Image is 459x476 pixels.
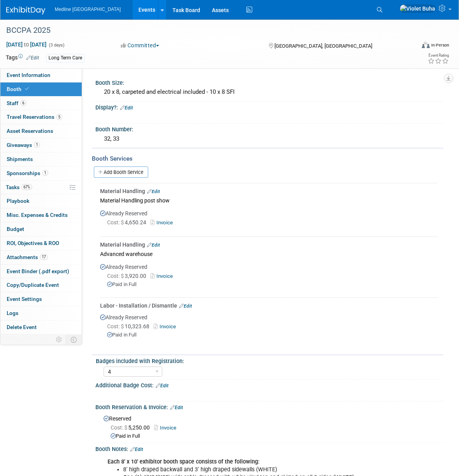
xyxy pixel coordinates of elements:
[0,320,82,334] a: Delete Event
[42,170,48,176] span: 1
[0,208,82,222] a: Misc. Expenses & Credits
[0,82,82,96] a: Booth
[95,443,443,453] div: Booth Notes:
[6,184,32,190] span: Tasks
[7,142,40,148] span: Giveaways
[0,306,82,320] a: Logs
[107,323,152,329] span: 10,323.68
[40,254,48,260] span: 17
[94,166,148,178] a: Add Booth Service
[34,142,40,148] span: 1
[7,128,53,134] span: Asset Reservations
[151,273,176,279] a: Invoice
[22,184,32,190] span: 67%
[100,310,437,345] div: Already Reserved
[0,236,82,250] a: ROI, Objectives & ROO
[7,254,48,260] span: Attachments
[274,43,372,49] span: [GEOGRAPHIC_DATA], [GEOGRAPHIC_DATA]
[96,355,440,365] div: Badges included with Registration:
[380,41,450,52] div: Event Format
[107,219,125,225] span: Cost: $
[431,42,449,48] div: In-Person
[46,54,84,62] div: Long Term Care
[7,212,68,218] span: Misc. Expenses & Credits
[7,226,24,232] span: Budget
[100,187,437,195] div: Material Handling
[4,23,406,38] div: BCCPA 2025
[95,102,443,112] div: Display?:
[7,296,42,302] span: Event Settings
[92,154,443,163] div: Booth Services
[7,100,26,106] span: Staff
[100,195,437,206] div: Material Handling post show
[428,54,449,57] div: Event Rating
[107,273,149,279] span: 3,920.00
[154,425,180,431] a: Invoice
[111,424,153,431] span: 5,250.00
[7,240,59,246] span: ROI, Objectives & ROO
[7,86,30,92] span: Booth
[154,324,179,329] a: Invoice
[7,310,18,316] span: Logs
[170,405,183,410] a: Edit
[100,302,437,310] div: Labor - Installation / Dismantle
[7,114,62,120] span: Travel Reservations
[100,259,437,295] div: Already Reserved
[179,303,192,309] a: Edit
[147,189,160,194] a: Edit
[400,4,436,13] img: Violet Buha
[0,124,82,138] a: Asset Reservations
[6,54,39,63] td: Tags
[118,41,162,49] button: Committed
[111,433,437,440] div: Paid in Full
[0,68,82,82] a: Event Information
[100,206,437,234] div: Already Reserved
[52,335,66,345] td: Personalize Event Tab Strip
[107,281,437,288] div: Paid in Full
[95,123,443,133] div: Booth Number:
[120,105,133,111] a: Edit
[6,7,45,14] img: ExhibitDay
[95,77,443,87] div: Booth Size:
[95,379,443,390] div: Additional Badge Cost:
[6,41,47,48] span: [DATE] [DATE]
[111,424,128,431] span: Cost: $
[130,447,143,452] a: Edit
[0,265,82,278] a: Event Binder (.pdf export)
[0,251,82,264] a: Attachments17
[20,100,26,106] span: 6
[7,268,69,274] span: Event Binder (.pdf export)
[101,86,437,98] div: 20 x 8, carpeted and electrical included - 10 x 8 SFI
[123,466,369,474] li: 8’ high draped backwall and 3’ high draped sidewalls (WHITE)
[147,242,160,248] a: Edit
[0,292,82,306] a: Event Settings
[151,220,176,225] a: Invoice
[0,138,82,152] a: Giveaways1
[7,324,37,330] span: Delete Event
[101,413,437,440] div: Reserved
[0,222,82,236] a: Budget
[7,170,48,176] span: Sponsorships
[66,335,82,345] td: Toggle Event Tabs
[107,331,437,339] div: Paid in Full
[101,133,437,145] div: 32, 33
[0,194,82,208] a: Playbook
[108,458,260,465] b: Each 8' x 10' exhibitor booth space consists of the following:
[0,278,82,292] a: Copy/Duplicate Event
[23,41,30,48] span: to
[107,323,125,329] span: Cost: $
[7,72,50,78] span: Event Information
[0,97,82,110] a: Staff6
[0,166,82,180] a: Sponsorships1
[0,110,82,124] a: Travel Reservations5
[56,114,62,120] span: 5
[7,156,33,162] span: Shipments
[26,55,39,61] a: Edit
[0,152,82,166] a: Shipments
[7,282,59,288] span: Copy/Duplicate Event
[95,401,443,412] div: Booth Reservation & Invoice:
[7,198,29,204] span: Playbook
[48,43,65,48] span: (3 days)
[107,273,125,279] span: Cost: $
[100,241,437,249] div: Material Handling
